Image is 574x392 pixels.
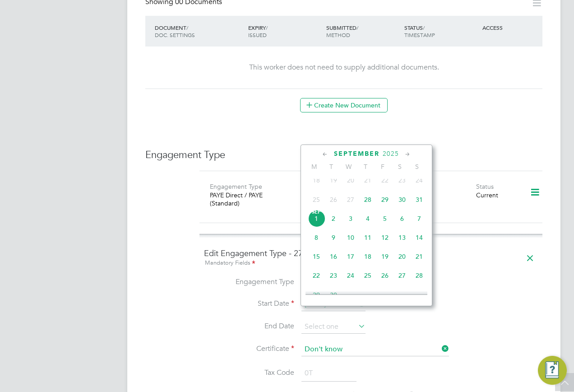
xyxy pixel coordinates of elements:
[342,210,359,227] span: 3
[210,182,262,191] label: Engagement Type
[393,248,411,265] span: 20
[359,229,376,246] span: 11
[376,248,393,265] span: 19
[153,19,246,43] div: DOCUMENT
[145,149,542,162] h3: Engagement Type
[266,24,268,31] span: /
[411,172,428,189] span: 24
[306,163,323,171] span: M
[204,344,294,354] label: Certificate
[308,229,325,246] span: 8
[374,163,391,171] span: F
[357,163,374,171] span: T
[476,182,494,191] label: Status
[376,210,393,227] span: 5
[476,191,518,199] div: Current
[393,267,411,284] span: 27
[393,191,411,208] span: 30
[393,172,411,189] span: 23
[393,210,411,227] span: 6
[376,229,393,246] span: 12
[538,356,567,385] button: Engage Resource Center
[356,24,358,31] span: /
[248,31,267,38] span: ISSUED
[325,248,342,265] span: 16
[411,267,428,284] span: 28
[308,248,325,265] span: 15
[392,191,476,199] div: -
[308,286,325,303] span: 29
[301,343,449,356] input: Select one
[325,191,342,208] span: 26
[342,229,359,246] span: 10
[308,191,325,208] span: 25
[411,229,428,246] span: 14
[359,248,376,265] span: 18
[301,320,366,334] input: Select one
[323,163,340,171] span: T
[308,172,325,189] span: 18
[154,63,533,72] div: This worker does not need to supply additional documents.
[204,322,294,331] label: End Date
[204,277,294,287] label: Engagement Type
[325,229,342,246] span: 9
[334,150,380,158] span: September
[325,267,342,284] span: 23
[342,248,359,265] span: 17
[186,24,188,31] span: /
[411,191,428,208] span: 31
[308,210,325,215] span: Sep
[376,267,393,284] span: 26
[204,248,538,268] h4: Edit Engagement Type - 275940
[411,248,428,265] span: 21
[324,19,402,43] div: SUBMITTED
[308,210,325,227] span: 1
[359,191,376,208] span: 28
[342,191,359,208] span: 27
[246,19,324,43] div: EXPIRY
[408,163,426,171] span: S
[393,229,411,246] span: 13
[411,210,428,227] span: 7
[423,24,425,31] span: /
[342,267,359,284] span: 24
[376,172,393,189] span: 22
[300,98,388,112] button: Create New Document
[404,31,435,38] span: TIMESTAMP
[376,191,393,208] span: 29
[342,172,359,189] span: 20
[340,163,357,171] span: W
[402,19,480,43] div: STATUS
[480,19,542,36] div: ACCESS
[383,150,399,158] span: 2025
[325,286,342,303] span: 30
[391,163,408,171] span: S
[204,258,538,268] div: Mandatory Fields
[359,172,376,189] span: 21
[308,267,325,284] span: 22
[326,31,350,38] span: METHOD
[325,210,342,227] span: 2
[359,267,376,284] span: 25
[210,191,294,207] div: PAYE Direct / PAYE (Standard)
[204,299,294,308] label: Start Date
[359,210,376,227] span: 4
[325,172,342,189] span: 19
[204,368,294,378] label: Tax Code
[155,31,195,38] span: DOC. SETTINGS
